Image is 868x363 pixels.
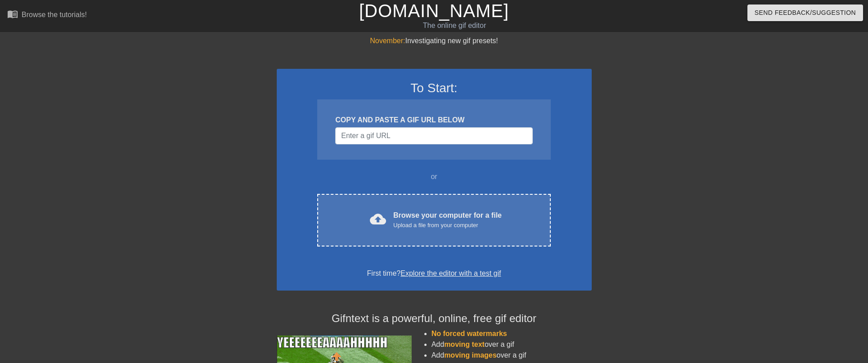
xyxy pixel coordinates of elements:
h3: To Start: [288,81,580,96]
span: moving text [444,341,485,348]
span: moving images [444,351,496,359]
span: Send Feedback/Suggestion [755,7,856,18]
div: The online gif editor [294,20,615,31]
div: Upload a file from your computer [393,221,502,230]
h4: Gifntext is a powerful, online, free gif editor [277,312,592,325]
div: Investigating new gif presets! [277,36,592,46]
a: Explore the editor with a test gif [400,269,501,277]
input: Username [335,127,532,144]
li: Add over a gif [432,339,592,350]
div: or [300,171,568,182]
button: Send Feedback/Suggestion [747,4,863,21]
div: Browse your computer for a file [393,210,502,230]
span: cloud_upload [370,211,386,227]
li: Add over a gif [432,350,592,361]
span: No forced watermarks [432,330,507,337]
div: COPY AND PASTE A GIF URL BELOW [335,115,532,125]
div: First time? [288,268,580,279]
div: Browse the tutorials! [22,11,87,18]
a: [DOMAIN_NAME] [359,1,509,21]
span: November: [370,37,405,45]
span: menu_book [7,9,18,19]
a: Browse the tutorials! [7,9,87,22]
